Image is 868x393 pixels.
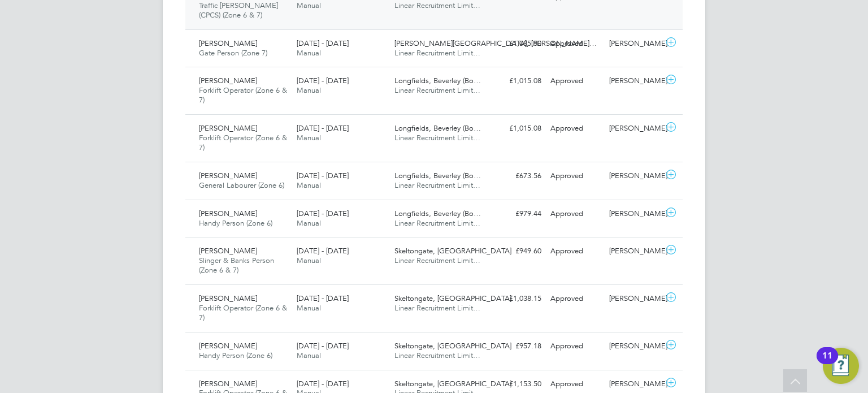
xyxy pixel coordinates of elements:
span: Linear Recruitment Limit… [394,256,480,265]
div: [PERSON_NAME] [605,72,663,90]
span: [DATE] - [DATE] [297,209,349,218]
div: [PERSON_NAME] [605,34,663,53]
span: Linear Recruitment Limit… [394,1,480,10]
span: [PERSON_NAME] [199,341,257,351]
span: Linear Recruitment Limit… [394,303,480,313]
div: Approved [546,337,605,356]
div: £949.60 [487,242,546,261]
span: Skeltongate, [GEOGRAPHIC_DATA] [394,379,511,388]
div: Approved [546,167,605,185]
div: £1,038.15 [487,290,546,308]
div: £957.18 [487,337,546,356]
div: Approved [546,290,605,308]
span: Manual [297,133,321,142]
span: Manual [297,303,321,313]
span: Traffic [PERSON_NAME] (CPCS) (Zone 6 & 7) [199,1,278,20]
span: Manual [297,180,321,190]
span: Longfields, Beverley (Bo… [394,171,481,180]
span: Gate Person (Zone 7) [199,48,267,58]
span: [PERSON_NAME] [199,171,257,180]
div: £1,015.08 [487,72,546,90]
div: £1,085.50 [487,34,546,53]
span: Linear Recruitment Limit… [394,351,480,360]
span: Skeltongate, [GEOGRAPHIC_DATA] [394,341,511,351]
span: [PERSON_NAME] [199,38,257,48]
div: Approved [546,119,605,138]
span: Linear Recruitment Limit… [394,48,480,58]
span: [DATE] - [DATE] [297,76,349,85]
span: Manual [297,48,321,58]
span: Skeltongate, [GEOGRAPHIC_DATA] [394,293,511,303]
div: £1,015.08 [487,119,546,138]
span: [DATE] - [DATE] [297,341,349,351]
span: [DATE] - [DATE] [297,123,349,133]
span: Linear Recruitment Limit… [394,218,480,228]
button: Open Resource Center, 11 new notifications [823,348,859,384]
div: £979.44 [487,205,546,223]
span: [PERSON_NAME] [199,293,257,303]
span: Manual [297,85,321,95]
span: General Labourer (Zone 6) [199,180,284,190]
span: Handy Person (Zone 6) [199,218,272,228]
span: [PERSON_NAME] [199,246,257,256]
span: Linear Recruitment Limit… [394,180,480,190]
span: Manual [297,351,321,360]
span: Manual [297,1,321,10]
span: Linear Recruitment Limit… [394,133,480,142]
span: Forklift Operator (Zone 6 & 7) [199,85,287,105]
span: [DATE] - [DATE] [297,246,349,256]
div: [PERSON_NAME] [605,337,663,356]
span: Longfields, Beverley (Bo… [394,209,481,218]
span: [DATE] - [DATE] [297,293,349,303]
div: 11 [822,356,832,370]
span: Manual [297,256,321,265]
span: [DATE] - [DATE] [297,38,349,48]
span: Handy Person (Zone 6) [199,351,272,360]
span: Skeltongate, [GEOGRAPHIC_DATA] [394,246,511,256]
span: Slinger & Banks Person (Zone 6 & 7) [199,256,274,275]
span: [DATE] - [DATE] [297,379,349,388]
span: [PERSON_NAME] [199,209,257,218]
div: Approved [546,34,605,53]
span: Linear Recruitment Limit… [394,85,480,95]
span: Manual [297,218,321,228]
span: Forklift Operator (Zone 6 & 7) [199,133,287,152]
span: Longfields, Beverley (Bo… [394,76,481,85]
div: Approved [546,205,605,223]
span: Longfields, Beverley (Bo… [394,123,481,133]
span: [PERSON_NAME] [199,123,257,133]
span: [PERSON_NAME] [199,76,257,85]
div: [PERSON_NAME] [605,290,663,308]
span: Forklift Operator (Zone 6 & 7) [199,303,287,322]
div: £673.56 [487,167,546,185]
span: [PERSON_NAME] [199,379,257,388]
span: [PERSON_NAME][GEOGRAPHIC_DATA], [PERSON_NAME]… [394,38,597,48]
div: Approved [546,72,605,90]
span: [DATE] - [DATE] [297,171,349,180]
div: Approved [546,242,605,261]
div: [PERSON_NAME] [605,119,663,138]
div: [PERSON_NAME] [605,242,663,261]
div: [PERSON_NAME] [605,167,663,185]
div: [PERSON_NAME] [605,205,663,223]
